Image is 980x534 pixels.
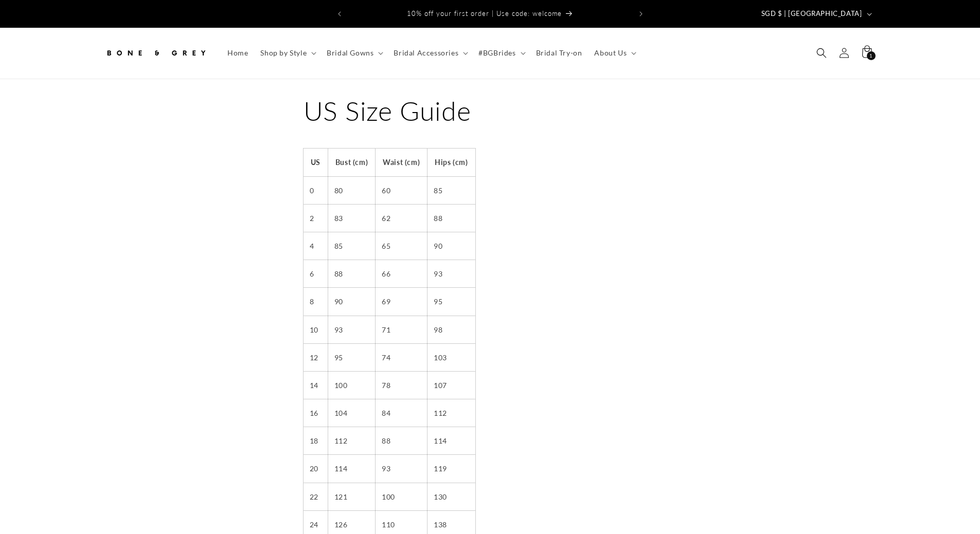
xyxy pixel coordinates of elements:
[328,455,375,483] td: 114
[472,42,529,64] summary: #BGBrides
[427,399,475,427] td: 112
[376,343,427,371] td: 74
[376,371,427,399] td: 78
[304,260,328,288] td: 6
[328,232,375,260] td: 85
[427,455,475,483] td: 119
[328,343,375,371] td: 95
[376,316,427,343] td: 71
[630,4,652,24] button: Next announcement
[328,399,375,427] td: 104
[328,288,375,316] td: 90
[427,427,475,455] td: 114
[260,48,307,58] span: Shop by Style
[427,343,475,371] td: 103
[427,371,475,399] td: 107
[427,149,475,176] th: Hips (cm)
[254,42,320,64] summary: Shop by Style
[407,9,562,17] span: 10% off your first order | Use code: welcome
[320,42,387,64] summary: Bridal Gowns
[376,483,427,510] td: 100
[328,149,375,176] th: Bust (cm)
[588,42,640,64] summary: About Us
[427,204,475,232] td: 88
[755,4,876,24] button: SGD $ | [GEOGRAPHIC_DATA]
[304,371,328,399] td: 14
[810,42,833,64] summary: Search
[327,48,373,58] span: Bridal Gowns
[328,316,375,343] td: 93
[761,9,862,19] span: SGD $ | [GEOGRAPHIC_DATA]
[427,483,475,510] td: 130
[869,51,872,60] span: 1
[304,232,328,260] td: 4
[328,260,375,288] td: 88
[376,204,427,232] td: 62
[376,455,427,483] td: 93
[328,371,375,399] td: 100
[376,232,427,260] td: 65
[387,42,472,64] summary: Bridal Accessories
[304,149,328,176] th: US
[100,38,211,68] a: Bone and Grey Bridal
[394,48,458,58] span: Bridal Accessories
[304,288,328,316] td: 8
[376,399,427,427] td: 84
[328,427,375,455] td: 112
[427,176,475,204] td: 85
[304,204,328,232] td: 2
[376,427,427,455] td: 88
[427,288,475,316] td: 95
[427,316,475,343] td: 98
[478,48,515,58] span: #BGBrides
[221,42,254,64] a: Home
[328,204,375,232] td: 83
[104,42,207,64] img: Bone and Grey Bridal
[304,94,677,128] h1: US Size Guide
[304,483,328,510] td: 22
[530,42,589,64] a: Bridal Try-on
[304,343,328,371] td: 12
[376,260,427,288] td: 66
[304,455,328,483] td: 20
[227,48,248,58] span: Home
[328,4,351,24] button: Previous announcement
[376,176,427,204] td: 60
[594,48,627,58] span: About Us
[328,176,375,204] td: 80
[328,483,375,510] td: 121
[376,288,427,316] td: 69
[304,399,328,427] td: 16
[536,48,582,58] span: Bridal Try-on
[427,260,475,288] td: 93
[427,232,475,260] td: 90
[376,149,427,176] th: Waist (cm)
[304,427,328,455] td: 18
[304,176,328,204] td: 0
[304,316,328,343] td: 10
